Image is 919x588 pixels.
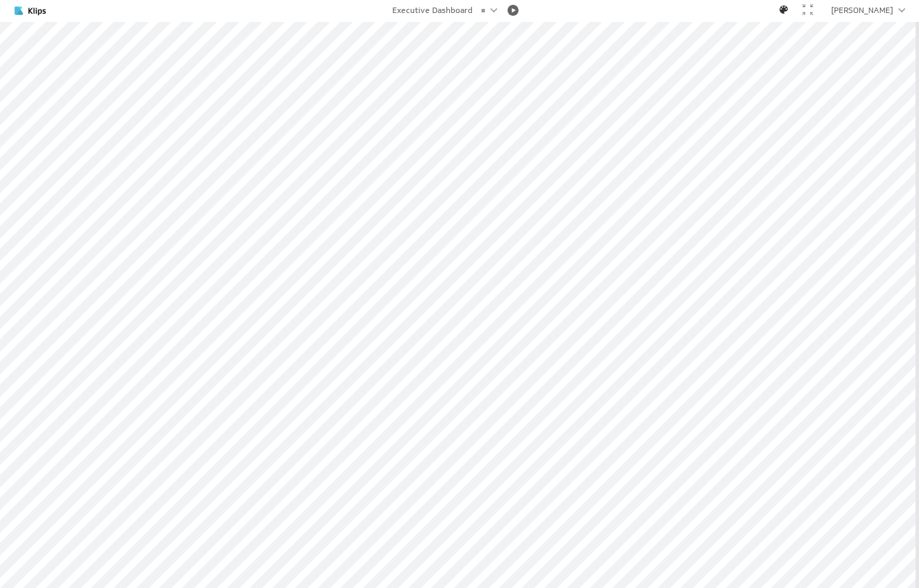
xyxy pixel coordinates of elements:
div: Play / Pause [499,5,527,16]
li: Executive Dashboard [481,6,488,13]
div: View a specific dashboard. Use Alt+> and Alt+< to cycle through dashboards. [490,6,497,14]
div: Use a dark theme [778,4,789,15]
div: View a specific dashboard. Use Alt+> and Alt+< to cycle through dashboards. [392,6,473,14]
div: [PERSON_NAME] [831,6,893,14]
img: Klipfolio klips logo [14,3,81,19]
